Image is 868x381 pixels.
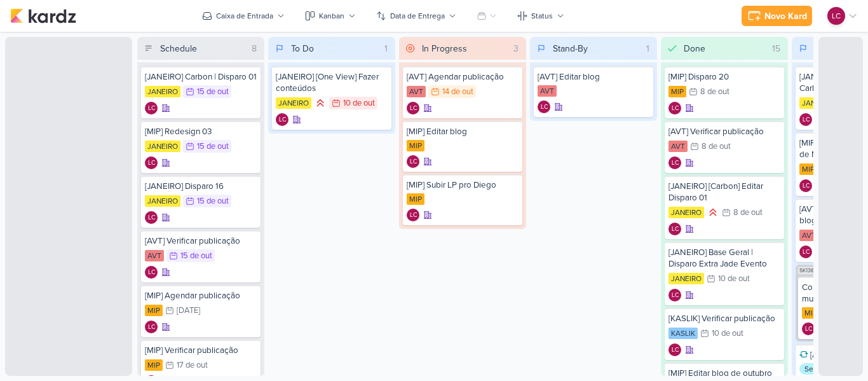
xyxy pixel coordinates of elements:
[668,223,681,235] div: Criador(a): Laís Costa
[668,86,686,97] div: MIP
[799,179,812,192] div: Criador(a): Laís Costa
[407,155,419,168] div: Laís Costa
[718,275,750,283] div: 10 de out
[668,223,681,235] div: Laís Costa
[702,142,731,151] div: 8 de out
[10,8,76,24] img: kardz.app
[802,322,815,335] div: Criador(a): Laís Costa
[410,106,417,112] p: LC
[145,102,158,114] div: Criador(a): Laís Costa
[799,246,812,258] div: Criador(a): Laís Costa
[407,209,419,221] div: Criador(a): Laís Costa
[707,206,719,219] div: Prioridade Alta
[799,97,835,109] div: JANEIRO
[672,347,679,354] p: LC
[538,100,550,113] div: Criador(a): Laís Costa
[668,156,681,169] div: Criador(a): Laís Costa
[538,85,557,97] div: AVT
[197,88,229,96] div: 15 de out
[805,326,812,333] p: LC
[276,113,288,126] div: Criador(a): Laís Costa
[541,104,548,111] p: LC
[508,42,524,55] div: 3
[700,88,729,96] div: 8 de out
[145,305,163,316] div: MIP
[442,88,473,96] div: 14 de out
[148,160,155,167] p: LC
[767,42,785,55] div: 15
[668,141,688,152] div: AVT
[668,247,780,270] div: [JANEIRO] Base Geral | Disparo Extra Jade Evento
[279,117,286,123] p: LC
[145,321,158,333] div: Laís Costa
[145,359,163,371] div: MIP
[668,343,681,356] div: Laís Costa
[148,215,155,221] p: LC
[803,117,810,123] p: LC
[668,102,681,114] div: Laís Costa
[197,197,229,205] div: 15 de out
[799,230,818,241] div: AVT
[407,140,424,151] div: MIP
[712,329,743,338] div: 10 de out
[668,156,681,169] div: Laís Costa
[145,71,257,83] div: [JANEIRO] Carbon | Disparo 01
[641,42,654,55] div: 1
[668,102,681,114] div: Criador(a): Laís Costa
[799,363,839,375] div: Semanal
[145,250,164,261] div: AVT
[379,42,393,55] div: 1
[410,159,417,165] p: LC
[764,10,807,23] div: Novo Kard
[407,71,519,83] div: [AVT] Agendar publicação
[668,71,780,83] div: [MIP] Disparo 20
[799,163,817,175] div: MIP
[668,368,780,379] div: [MIP] Editar blog de outubro
[668,207,704,218] div: JANEIRO
[276,97,311,109] div: JANEIRO
[538,71,649,83] div: [AVT] Editar blog
[668,126,780,137] div: [AVT] Verificar publicação
[314,97,327,109] div: Prioridade Alta
[276,71,388,94] div: [JANEIRO] [One View] Fazer conteúdos
[177,307,200,315] div: [DATE]
[407,209,419,221] div: Laís Costa
[668,343,681,356] div: Criador(a): Laís Costa
[145,141,180,152] div: JANEIRO
[148,106,155,112] p: LC
[668,328,698,339] div: KASLIK
[145,235,257,247] div: [AVT] Verificar publicação
[407,155,419,168] div: Criador(a): Laís Costa
[538,100,550,113] div: Laís Costa
[145,211,158,224] div: Criador(a): Laís Costa
[672,106,679,112] p: LC
[733,209,763,217] div: 8 de out
[803,249,810,256] p: LC
[798,267,818,274] span: SK1369
[407,179,519,191] div: [MIP] Subir LP pro Diego
[668,313,780,324] div: [KASLIK] Verificar publicação
[177,361,208,370] div: 17 de out
[145,156,158,169] div: Criador(a): Laís Costa
[145,321,158,333] div: Criador(a): Laís Costa
[145,86,180,97] div: JANEIRO
[276,113,288,126] div: Laís Costa
[145,156,158,169] div: Laís Costa
[145,345,257,356] div: [MIP] Verificar publicação
[803,183,810,190] p: LC
[799,246,812,258] div: Laís Costa
[802,322,815,335] div: Laís Costa
[672,160,679,167] p: LC
[672,226,679,233] p: LC
[799,113,812,126] div: Criador(a): Laís Costa
[407,126,519,137] div: [MIP] Editar blog
[145,102,158,114] div: Laís Costa
[827,7,845,25] div: Laís Costa
[145,211,158,224] div: Laís Costa
[247,42,262,55] div: 8
[668,273,704,284] div: JANEIRO
[799,179,812,192] div: Laís Costa
[197,142,229,151] div: 15 de out
[802,307,820,319] div: MIP
[343,99,375,107] div: 10 de out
